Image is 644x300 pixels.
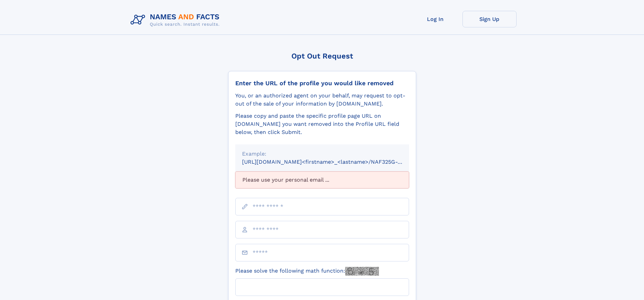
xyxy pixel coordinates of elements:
label: Please solve the following math function: [235,267,379,276]
small: [URL][DOMAIN_NAME]<firstname>_<lastname>/NAF325G-xxxxxxxx [242,159,422,165]
div: You, or an authorized agent on your behalf, may request to opt-out of the sale of your informatio... [235,92,409,108]
div: Please use your personal email ... [235,171,409,188]
div: Enter the URL of the profile you would like removed [235,79,409,87]
div: Please copy and paste the specific profile page URL on [DOMAIN_NAME] you want removed into the Pr... [235,112,409,136]
a: Log In [408,11,462,27]
a: Sign Up [462,11,517,27]
div: Opt Out Request [228,52,416,60]
img: Logo Names and Facts [128,11,225,29]
div: Example: [242,150,402,158]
